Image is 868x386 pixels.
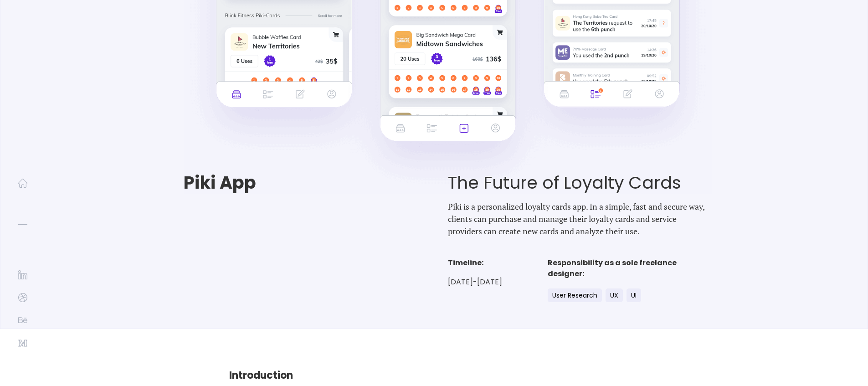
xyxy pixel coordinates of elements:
[448,278,502,287] p: [DATE]-[DATE]
[606,288,623,302] div: UX
[548,257,712,279] h4: Responsibility as a sole freelance designer:
[627,288,641,302] div: UI
[448,173,712,193] h1: The Future of Loyalty Cards
[448,257,502,268] h4: Timeline:
[229,368,667,383] h6: Introduction
[548,288,602,302] div: User Research
[448,201,712,237] p: Piki is a personalized loyalty cards app. In a simple, fast and secure way, clients can purchase ...
[184,173,448,193] h1: Piki App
